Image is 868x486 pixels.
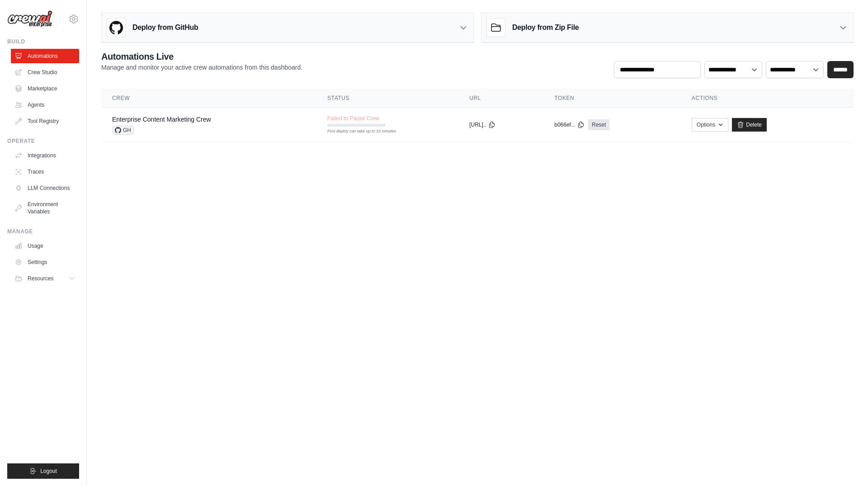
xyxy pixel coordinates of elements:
[458,89,543,108] th: URL
[11,148,79,163] a: Integrations
[11,165,79,179] a: Traces
[588,119,609,130] a: Reset
[11,65,79,80] a: Crew Studio
[692,118,728,132] button: Options
[112,116,211,123] a: Enterprise Content Marketing Crew
[327,128,385,135] div: First deploy can take up to 10 minutes
[543,89,681,108] th: Token
[732,118,767,132] a: Delete
[7,10,52,28] img: Logo
[11,114,79,128] a: Tool Registry
[7,38,79,45] div: Build
[132,22,198,33] h3: Deploy from GitHub
[11,255,79,269] a: Settings
[681,89,854,108] th: Actions
[11,271,79,286] button: Resources
[11,239,79,253] a: Usage
[101,89,316,108] th: Crew
[101,50,302,63] h2: Automations Live
[7,463,79,479] button: Logout
[512,22,579,33] h3: Deploy from Zip File
[107,19,125,37] img: GitHub Logo
[7,137,79,145] div: Operate
[11,197,79,219] a: Environment Variables
[11,181,79,195] a: LLM Connections
[554,121,585,128] button: b066ef...
[101,63,302,72] p: Manage and monitor your active crew automations from this dashboard.
[40,467,57,475] span: Logout
[28,275,53,282] span: Resources
[11,49,79,63] a: Automations
[112,126,134,135] span: GH
[11,98,79,112] a: Agents
[11,81,79,96] a: Marketplace
[316,89,458,108] th: Status
[327,115,379,122] span: Failed to Pause Crew
[7,228,79,235] div: Manage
